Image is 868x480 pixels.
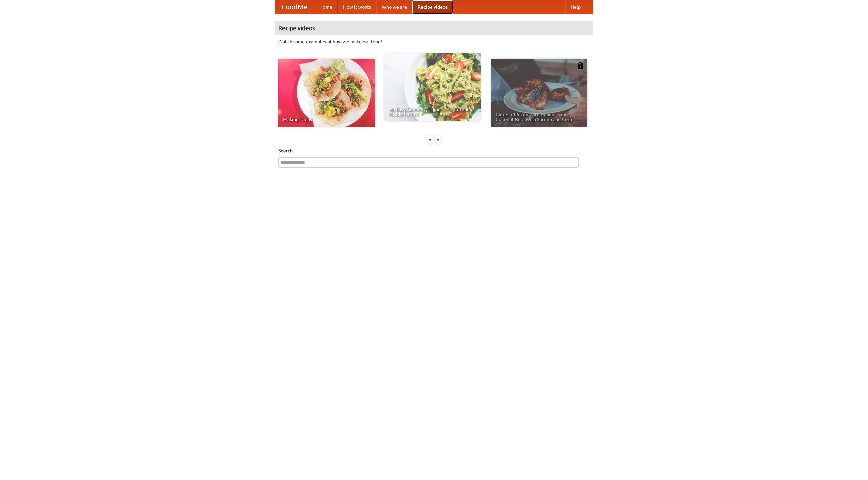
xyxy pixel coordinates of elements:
a: FoodMe [275,0,314,14]
a: Making Tacos [278,59,375,127]
img: 483408.png [577,62,584,69]
a: An Easy, Summery Tomato Pasta That's Ready for Fall [384,53,481,121]
div: « [427,135,433,144]
a: How it works [338,0,376,14]
a: Recipe videos [412,0,453,14]
span: An Easy, Summery Tomato Pasta That's Ready for Fall [389,107,476,116]
a: Who we are [376,0,412,14]
a: Home [314,0,338,14]
a: Help [565,0,586,14]
h4: Recipe videos [275,21,593,35]
h5: Search [278,147,590,154]
p: Watch some examples of how we make our food! [278,38,590,45]
div: » [435,135,441,144]
span: Making Tacos [283,117,370,122]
